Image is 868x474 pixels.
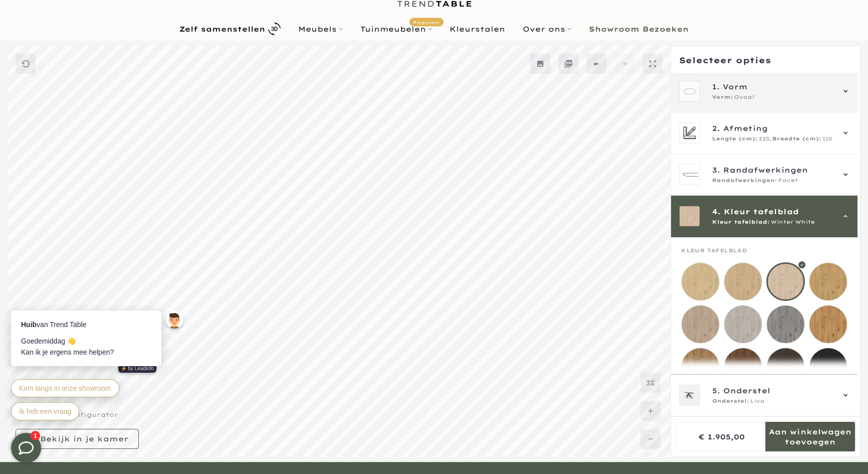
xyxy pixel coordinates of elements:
[1,262,196,433] iframe: bot-iframe
[290,23,352,35] a: Meubels
[179,26,265,33] b: Zelf samenstellen
[441,23,514,35] a: Kleurstalen
[352,23,441,35] a: TuinmeubelenPopulair
[589,26,689,33] b: Showroom Bezoeken
[514,23,580,35] a: Over ons
[1,423,51,473] iframe: toggle-frame
[409,18,444,26] span: Populair
[580,23,698,35] a: Showroom Bezoeken
[171,20,290,38] a: Zelf samenstellen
